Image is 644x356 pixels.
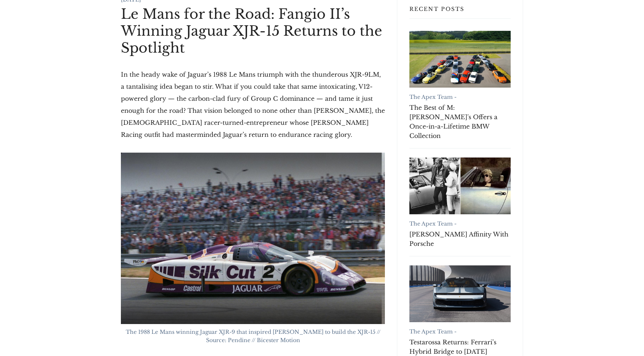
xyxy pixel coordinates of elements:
a: The Apex Team - [409,94,456,100]
a: The Apex Team - [409,220,456,227]
a: [PERSON_NAME] Affinity With Porsche [409,230,511,248]
span: The 1988 Le Mans winning Jaguar XJR-9 that inspired [PERSON_NAME] to build the XJR-15 // Source: ... [126,329,382,344]
h1: Le Mans for the Road: Fangio II’s Winning Jaguar XJR-15 Returns to the Spotlight [121,6,385,56]
h3: Recent Posts [409,6,511,19]
a: Robert Redford's Affinity With Porsche [409,158,511,214]
a: Testarossa Returns: Ferrari’s Hybrid Bridge to Tomorrow [409,265,511,322]
a: The Best of M: RM Sotheby's Offers a Once-in-a-Lifetime BMW Collection [409,31,511,88]
p: In the heady wake of Jaguar’s 1988 Le Mans triumph with the thunderous XJR-9LM, a tantalising ide... [121,68,385,141]
a: The Best of M: [PERSON_NAME]'s Offers a Once-in-a-Lifetime BMW Collection [409,103,511,141]
a: The Apex Team - [409,328,456,335]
